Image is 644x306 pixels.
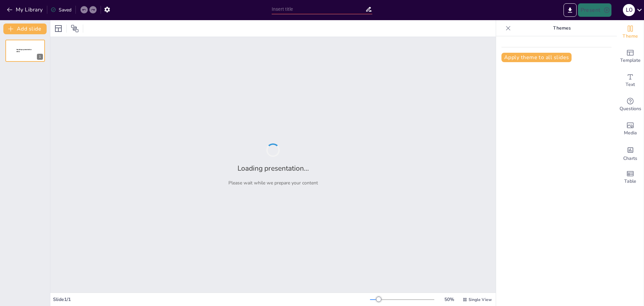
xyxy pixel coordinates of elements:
div: Add text boxes [617,69,644,93]
span: Questions [620,105,641,113]
div: Add images, graphics, shapes or video [617,117,644,141]
span: Media [624,129,637,137]
div: 1 [5,40,45,62]
button: Present [578,3,611,17]
button: Add slide [3,24,47,34]
div: 1 [37,54,43,60]
p: Themes [514,20,610,36]
div: Saved [51,7,71,13]
h2: Loading presentation... [237,164,309,173]
span: Theme [623,33,638,40]
div: Slide 1 / 1 [53,296,370,303]
button: My Library [5,4,46,15]
span: Charts [623,155,637,162]
span: Text [626,81,635,88]
button: L O [623,3,635,17]
button: Apply theme to all slides [501,53,572,62]
span: Table [624,178,636,185]
div: Add ready made slides [617,44,644,69]
div: L O [623,4,635,16]
div: 50 % [441,296,457,303]
p: Please wait while we prepare your content [228,180,318,186]
span: Sendsteps presentation editor [16,49,32,52]
span: Position [71,25,79,33]
div: Get real-time input from your audience [617,93,644,117]
span: Template [620,57,641,64]
div: Layout [53,23,64,34]
input: Insert title [272,4,365,14]
span: Single View [469,297,492,302]
div: Add a table [617,165,644,189]
div: Change the overall theme [617,20,644,44]
button: Export to PowerPoint [563,3,577,17]
div: Add charts and graphs [617,141,644,165]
